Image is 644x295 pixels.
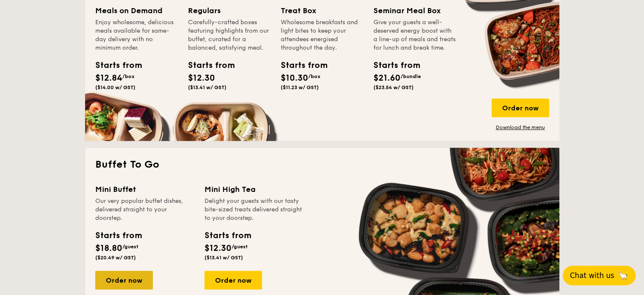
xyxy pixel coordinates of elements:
[205,255,243,261] span: ($13.41 w/ GST)
[95,197,194,222] div: Our very popular buffet dishes, delivered straight to your doorstep.
[281,18,363,52] div: Wholesome breakfasts and light bites to keep your attendees energised throughout the day.
[281,5,363,17] div: Treat Box
[205,243,232,253] span: $12.30
[95,183,194,195] div: Mini Buffet
[95,84,135,90] span: ($14.00 w/ GST)
[373,84,414,90] span: ($23.54 w/ GST)
[95,18,178,52] div: Enjoy wholesome, delicious meals available for same-day delivery with no minimum order.
[205,183,304,195] div: Mini High Tea
[373,59,412,72] div: Starts from
[95,243,122,253] span: $18.80
[95,59,133,72] div: Starts from
[188,73,215,83] span: $12.30
[188,5,271,17] div: Regulars
[95,271,153,289] div: Order now
[373,18,456,52] div: Give your guests a well-deserved energy boost with a line-up of meals and treats for lunch and br...
[281,84,319,90] span: ($11.23 w/ GST)
[95,73,122,83] span: $12.84
[281,73,308,83] span: $10.30
[373,5,456,17] div: Seminar Meal Box
[205,197,304,222] div: Delight your guests with our tasty bite-sized treats delivered straight to your doorstep.
[122,73,135,79] span: /box
[95,229,141,242] div: Starts from
[232,244,248,250] span: /guest
[618,270,628,281] span: 🦙
[373,73,401,83] span: $21.60
[563,266,636,285] button: Chat with us🦙
[188,84,227,90] span: ($13.41 w/ GST)
[205,229,251,242] div: Starts from
[401,73,421,79] span: /bundle
[205,271,262,289] div: Order now
[95,158,549,171] h2: Buffet To Go
[122,244,138,250] span: /guest
[570,271,614,280] span: Chat with us
[492,124,549,131] a: Download the menu
[95,255,136,261] span: ($20.49 w/ GST)
[492,98,549,117] div: Order now
[188,18,271,52] div: Carefully-crafted boxes featuring highlights from our buffet, curated for a balanced, satisfying ...
[188,59,226,72] div: Starts from
[281,59,319,72] div: Starts from
[95,5,178,17] div: Meals on Demand
[308,73,321,79] span: /box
